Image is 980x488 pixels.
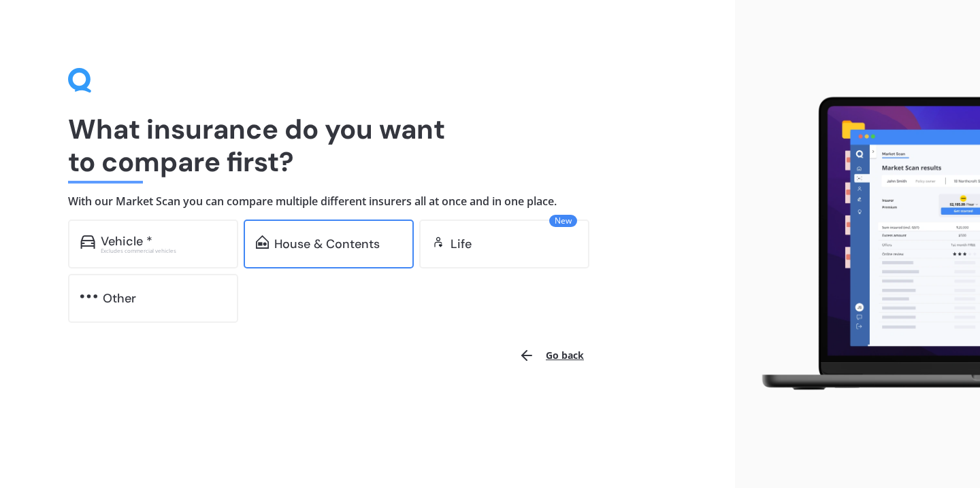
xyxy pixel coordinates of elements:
[549,215,577,227] span: New
[68,113,667,178] h1: What insurance do you want to compare first?
[510,339,592,372] button: Go back
[68,194,667,209] h4: With our Market Scan you can compare multiple different insurers all at once and in one place.
[80,290,97,303] img: other.81dba5aafe580aa69f38.svg
[451,237,472,251] div: Life
[746,90,980,398] img: laptop.webp
[431,235,445,249] img: life.f720d6a2d7cdcd3ad642.svg
[101,248,226,254] div: Excludes commercial vehicles
[101,234,152,248] div: Vehicle *
[103,292,136,305] div: Other
[256,235,269,249] img: home-and-contents.b802091223b8502ef2dd.svg
[80,235,95,249] img: car.f15378c7a67c060ca3f3.svg
[274,237,380,251] div: House & Contents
